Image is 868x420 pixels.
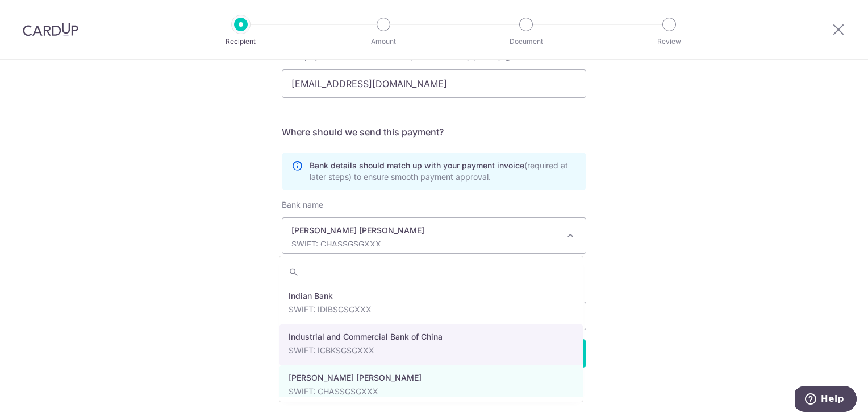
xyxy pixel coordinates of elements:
p: SWIFT: CHASSGSGXXX [289,386,574,397]
h5: Where should we send this payment? [282,125,586,139]
span: JP Morgan Chase [282,218,586,253]
p: Amount [341,36,425,47]
p: Indian Bank [289,290,574,302]
p: SWIFT: CHASSGSGXXX [291,238,558,250]
p: SWIFT: ICBKSGSGXXX [289,345,574,356]
p: Review [627,36,711,47]
span: JP Morgan Chase [282,217,586,254]
p: Recipient [199,36,283,47]
p: Industrial and Commercial Bank of China [289,331,574,343]
p: Document [484,36,568,47]
iframe: Opens a widget where you can find more information [795,386,857,414]
p: [PERSON_NAME] [PERSON_NAME] [291,225,558,236]
p: Bank details should match up with your payment invoice [310,160,577,183]
img: CardUp [23,23,78,36]
span: Help [26,8,49,18]
label: Bank name [282,199,323,211]
p: [PERSON_NAME] [PERSON_NAME] [289,372,574,384]
input: Enter email address [282,69,586,98]
p: SWIFT: IDIBSGSGXXX [289,304,574,315]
